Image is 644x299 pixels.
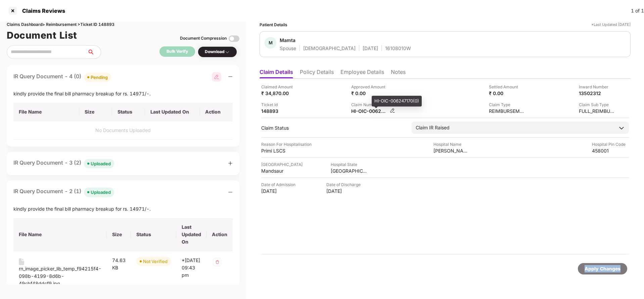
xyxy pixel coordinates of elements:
div: 458001 [592,147,629,154]
div: Date of Admission [261,181,298,188]
div: REIMBURSEMENT [489,108,526,114]
th: File Name [13,103,79,121]
div: Claims Reviews [18,7,65,14]
div: 13502312 [579,90,616,96]
div: kindly provide the final bill pharmacy breakup for rs. 14971/-. [13,90,233,97]
img: svg+xml;base64,PHN2ZyB3aWR0aD0iMjgiIGhlaWdodD0iMjgiIHZpZXdCb3g9IjAgMCAyOCAyOCIgZmlsbD0ibm9uZSIgeG... [212,72,221,82]
th: File Name [13,218,107,251]
img: svg+xml;base64,PHN2ZyBpZD0iRHJvcGRvd24tMzJ4MzIiIHhtbG5zPSJodHRwOi8vd3d3LnczLm9yZy8yMDAwL3N2ZyIgd2... [225,49,230,55]
div: Claims Dashboard > Reimbursement > Ticket ID 148893 [7,22,239,28]
div: Uploaded [91,189,111,196]
div: Uploaded [91,160,111,167]
div: Download [205,49,230,55]
div: [DATE] [326,188,363,194]
th: Action [200,103,233,121]
div: 1 of 1 [631,7,644,14]
th: Size [107,218,131,251]
div: Pending [91,74,108,81]
th: Status [131,218,176,251]
th: Last Updated On [176,218,206,251]
div: Hospital State [331,161,368,168]
div: Date of Discharge [326,181,363,188]
div: 148893 [261,108,298,114]
button: search [87,45,101,59]
div: Claim Type [489,101,526,108]
div: ₹ 0.00 [489,90,526,96]
img: svg+xml;base64,PHN2ZyB4bWxucz0iaHR0cDovL3d3dy53My5vcmcvMjAwMC9zdmciIHdpZHRoPSIxNiIgaGVpZ2h0PSIyMC... [19,258,24,265]
img: downArrowIcon [618,125,625,131]
li: Notes [391,69,406,78]
span: search [87,49,101,55]
th: Action [206,218,233,251]
span: minus [228,190,233,195]
span: minus [228,74,233,79]
td: No Documents Uploaded [13,121,233,140]
div: kindly provide the final bill pharmacy breakup for rs. 14971/-. [13,205,233,213]
div: [DATE] [261,188,298,194]
div: M [265,37,276,49]
div: *Last Updated [DATE] [591,22,631,28]
img: svg+xml;base64,PHN2ZyB4bWxucz0iaHR0cDovL3d3dy53My5vcmcvMjAwMC9zdmciIHdpZHRoPSIzMiIgaGVpZ2h0PSIzMi... [212,257,223,267]
div: Document Compression [180,35,227,42]
th: Last Updated On [145,103,200,121]
div: Hospital Name [433,141,470,147]
div: Apply Changes [585,265,620,272]
div: rn_image_picker_lib_temp_f94215f4-098b-4199-8d6b-49cbf48ddcf9.jpg [19,265,101,287]
th: Size [79,103,112,121]
th: Status [112,103,145,121]
div: IR Query Document - 2 (1) [13,187,114,197]
div: *[DATE] 09:43 pm [182,257,201,279]
div: Claim Number [351,101,395,108]
div: Bulk Verify [167,48,188,55]
div: Not Verified [143,258,168,265]
div: HI-OIC-006247170(0) [351,108,388,114]
img: svg+xml;base64,PHN2ZyBpZD0iRWRpdC0zMngzMiIgeG1sbnM9Imh0dHA6Ly93d3cudzMub3JnLzIwMDAvc3ZnIiB3aWR0aD... [390,108,395,113]
div: FULL_REIMBURSEMENT [579,108,616,114]
div: Claim Status [261,125,405,131]
div: Ticket Id [261,101,298,108]
div: Inward Number [579,84,616,90]
div: Hospital Pin Code [592,141,629,147]
div: 74.63 KB [112,257,126,271]
img: svg+xml;base64,PHN2ZyBpZD0iVG9nZ2xlLTMyeDMyIiB4bWxucz0iaHR0cDovL3d3dy53My5vcmcvMjAwMC9zdmciIHdpZH... [229,33,239,44]
div: HI-OIC-006247170(0) [372,96,422,106]
div: Spouse [280,45,296,51]
div: [PERSON_NAME][GEOGRAPHIC_DATA] [433,147,470,154]
div: [DEMOGRAPHIC_DATA] [303,45,356,51]
div: Claim IR Raised [416,124,450,131]
div: Mandsaur [261,168,298,174]
span: plus [228,161,233,166]
div: Reason For Hospitalisation [261,141,312,147]
div: 16108010W [385,45,411,51]
div: Patient Details [260,22,287,28]
div: [GEOGRAPHIC_DATA] [331,168,368,174]
div: Claimed Amount [261,84,298,90]
div: Approved Amount [351,84,388,90]
div: ₹ 0.00 [351,90,388,96]
div: IR Query Document - 3 (2) [13,159,114,168]
div: Settled Amount [489,84,526,90]
div: Mamta [280,37,295,43]
h1: Document List [7,28,77,43]
div: Claim Sub Type [579,101,616,108]
div: [GEOGRAPHIC_DATA] [261,161,303,168]
li: Policy Details [300,69,334,78]
li: Employee Details [340,69,384,78]
div: Primi LSCS [261,147,298,154]
div: IR Query Document - 4 (0) [13,72,111,82]
div: [DATE] [363,45,378,51]
li: Claim Details [260,69,293,78]
div: ₹ 34,870.00 [261,90,298,96]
